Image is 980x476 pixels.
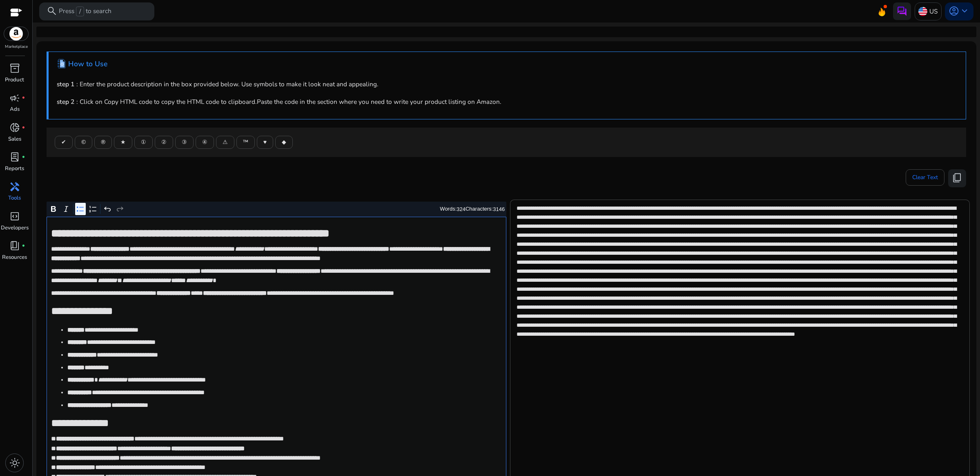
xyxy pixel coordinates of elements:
span: account_circle [949,6,959,16]
span: ② [161,138,167,146]
span: keyboard_arrow_down [959,6,970,16]
span: Clear Text [912,169,938,186]
label: 3146 [493,206,505,212]
button: ® [94,136,112,149]
p: Sales [8,135,21,144]
p: Product [5,76,24,84]
button: ◆ [275,136,293,149]
span: / [76,7,84,16]
button: ① [134,136,153,149]
button: ★ [114,136,132,149]
span: fiber_manual_record [22,126,25,130]
p: : Click on Copy HTML code to copy the HTML code to clipboard.Paste the code in the section where ... [57,97,958,106]
span: campaign [9,93,20,103]
label: 324 [457,206,465,212]
p: : Enter the product description in the box provided below. Use symbols to make it look neat and a... [57,79,958,89]
span: ③ [182,138,187,146]
span: donut_small [9,122,20,133]
b: step 1 [57,80,74,88]
button: ② [155,136,173,149]
button: ♥ [257,136,273,149]
span: inventory_2 [9,63,20,74]
span: book_4 [9,240,20,251]
h4: How to Use [68,60,107,68]
span: ™ [243,138,248,146]
p: Reports [5,165,24,173]
span: ① [141,138,146,146]
button: ④ [196,136,214,149]
span: fiber_manual_record [22,155,25,159]
p: Tools [8,194,21,202]
span: ♥ [263,138,267,146]
span: lab_profile [9,152,20,162]
span: ✔ [61,138,66,146]
img: amazon.svg [4,27,29,40]
p: Marketplace [5,44,28,50]
button: ⚠ [216,136,234,149]
span: handyman [9,182,20,192]
span: © [81,138,86,146]
span: ⚠ [223,138,228,146]
span: light_mode [9,458,20,468]
p: Press to search [59,7,111,16]
span: ® [101,138,105,146]
span: fiber_manual_record [22,244,25,248]
p: Ads [10,106,20,114]
button: ③ [175,136,194,149]
div: Words: Characters: [440,204,505,214]
b: step 2 [57,97,74,106]
span: search [47,6,57,16]
p: Developers [1,224,29,232]
button: © [75,136,92,149]
span: fiber_manual_record [22,96,25,100]
span: ④ [202,138,207,146]
button: content_copy [948,169,966,187]
p: US [929,4,938,18]
span: content_copy [952,173,962,183]
button: ✔ [55,136,73,149]
span: ◆ [282,138,286,146]
span: ★ [120,138,126,146]
div: Editor toolbar [47,202,506,217]
p: Resources [2,254,27,262]
span: code_blocks [9,211,20,222]
button: ™ [236,136,255,149]
button: Clear Text [906,169,944,186]
img: us.svg [918,7,927,16]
